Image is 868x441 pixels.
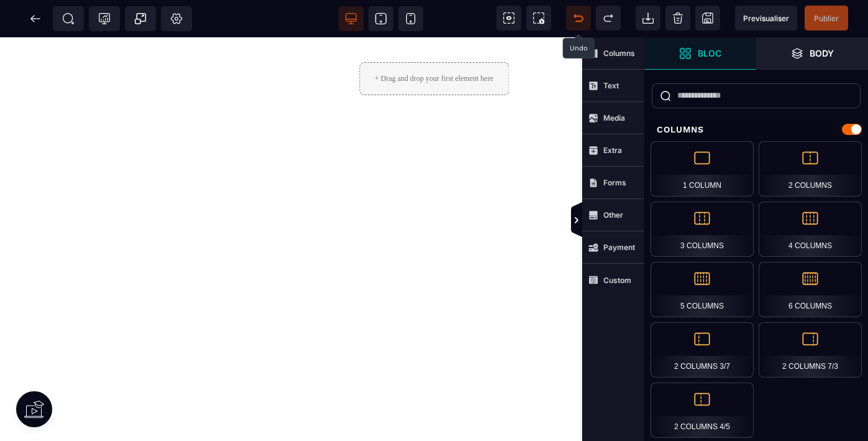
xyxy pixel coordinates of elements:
span: Previsualiser [743,14,789,23]
strong: Payment [603,243,635,252]
div: 1 Column [651,141,754,197]
span: Setting Body [170,12,183,25]
span: SEO [62,12,75,25]
div: 2 Columns [759,141,862,197]
span: Popup [134,12,147,25]
strong: Forms [603,178,626,187]
div: 4 Columns [759,202,862,257]
strong: Text [603,81,619,90]
span: Open Blocks [644,37,756,70]
strong: Columns [603,49,635,58]
div: Columns [644,118,868,141]
span: Publier [814,14,839,23]
div: 2 Columns 4/5 [651,383,754,438]
span: Tracking [98,12,111,25]
span: Screenshot [526,6,551,30]
strong: Media [603,113,625,123]
div: 5 Columns [651,262,754,317]
div: 2 Columns 7/3 [759,322,862,378]
span: Preview [735,6,797,30]
strong: Other [603,210,623,220]
strong: Custom [603,276,631,285]
div: + Drag and drop your first element here [359,25,509,58]
div: 3 Columns [651,202,754,257]
strong: Bloc [698,49,721,58]
div: 6 Columns [759,262,862,317]
div: 2 Columns 3/7 [651,322,754,378]
strong: Body [810,49,834,58]
strong: Extra [603,146,622,155]
span: View components [496,6,521,30]
span: Open Layer Manager [756,37,868,70]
